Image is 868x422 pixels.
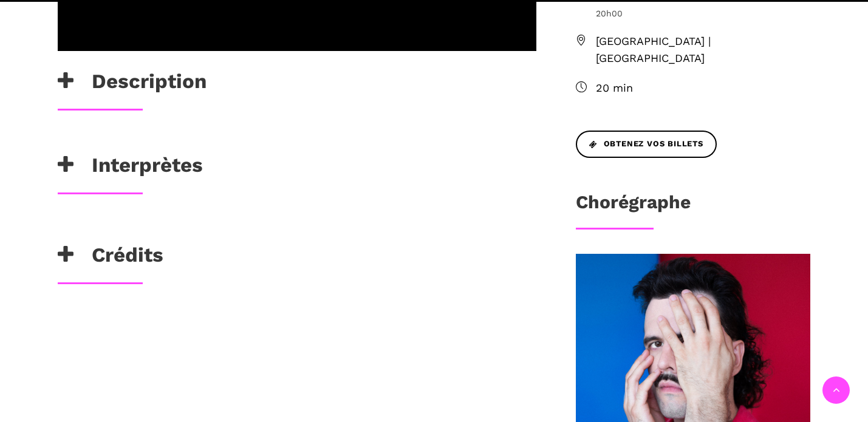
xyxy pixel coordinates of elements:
[589,138,703,151] span: Obtenez vos billets
[58,69,207,100] h3: Description
[596,80,811,97] span: 20 min
[596,7,811,20] span: 20h00
[58,153,203,183] h3: Interprètes
[576,191,691,222] h3: Chorégraphe
[596,33,811,68] span: [GEOGRAPHIC_DATA] | [GEOGRAPHIC_DATA]
[576,131,717,158] a: Obtenez vos billets
[58,243,163,273] h3: Crédits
